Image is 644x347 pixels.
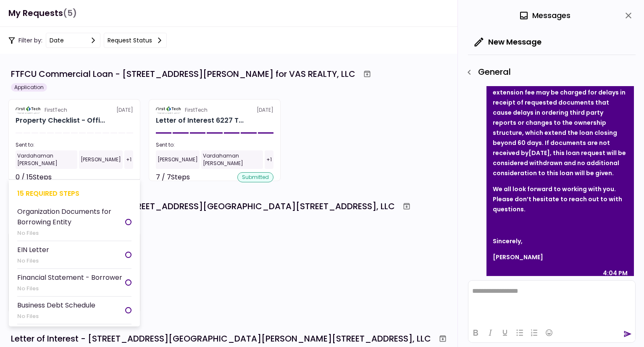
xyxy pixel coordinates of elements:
[399,199,414,214] button: Archive workflow
[79,150,123,169] div: [PERSON_NAME]
[16,150,77,169] div: Vardahaman [PERSON_NAME]
[17,188,131,199] div: 15 required steps
[493,184,628,214] p: We all look forward to working with you. Please don’t hesitate to reach out to with questions.
[483,327,497,339] button: Italic
[621,8,636,23] button: close
[519,9,570,22] div: Messages
[16,116,105,126] div: Property Checklist - Office Retail for VAS REALTY, LLC 6227 Thompson Road
[124,150,133,169] div: +1
[95,172,133,182] div: Not started
[17,300,95,310] div: Business Debt Schedule
[16,106,133,114] div: [DATE]
[156,150,200,169] div: [PERSON_NAME]
[11,68,355,80] div: FTFCU Commercial Loan - [STREET_ADDRESS][PERSON_NAME] for VAS REALTY, LLC
[468,31,548,53] button: New Message
[156,116,244,126] div: Letter of Interest 6227 Thompson Road
[17,312,95,321] div: No Files
[360,66,375,81] button: Archive workflow
[493,252,628,262] p: [PERSON_NAME]
[237,172,273,182] div: submitted
[16,141,133,149] div: Sent to:
[527,327,541,339] button: Numbered list
[513,327,527,339] button: Bullet list
[50,36,64,45] div: date
[46,33,100,48] button: date
[468,327,483,339] button: Bold
[493,236,628,246] p: Sincerely,
[17,284,122,293] div: No Files
[156,141,273,149] div: Sent to:
[201,150,263,169] div: Vardahaman [PERSON_NAME]
[45,106,67,114] div: FirstTech
[435,331,450,346] button: Archive workflow
[8,5,77,22] h1: My Requests
[17,272,122,283] div: Financial Statement - Borrower
[16,172,52,182] div: 0 / 15 Steps
[185,106,208,114] div: FirstTech
[17,244,49,255] div: EIN Letter
[17,206,125,227] div: Organization Documents for Borrowing Entity
[11,332,431,345] div: Letter of Interest - [STREET_ADDRESS][GEOGRAPHIC_DATA][PERSON_NAME][STREET_ADDRESS], LLC
[498,327,512,339] button: Underline
[468,281,635,323] iframe: Rich Text Area
[11,200,395,213] div: FTFCU Commercial Loan - [STREET_ADDRESS][GEOGRAPHIC_DATA][STREET_ADDRESS], LLC
[623,330,632,338] button: send
[156,106,181,114] img: Partner logo
[265,150,273,169] div: +1
[156,172,190,182] div: 7 / 7 Steps
[8,33,167,48] div: Filter by:
[104,33,167,48] button: Request status
[156,106,273,114] div: [DATE]
[542,327,556,339] button: Emojis
[63,5,77,22] span: (5)
[16,106,41,114] img: Partner logo
[462,65,636,79] div: General
[493,27,628,178] p: Please reference the First Tech Commercial Lending Portal for the list of additional required doc...
[603,268,628,278] div: 4:04 PM
[528,149,550,157] strong: [DATE]
[17,257,49,265] div: No Files
[17,229,125,237] div: No Files
[11,83,47,92] div: Application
